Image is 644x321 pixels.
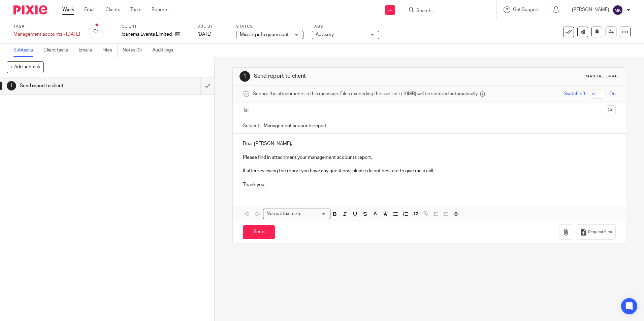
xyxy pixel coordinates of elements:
label: Tags [312,24,379,29]
a: Reports [152,6,168,13]
div: Manual email [586,74,619,79]
a: Files [102,44,118,57]
a: Clients [105,6,120,13]
span: Switch off [564,91,585,97]
input: Send [243,225,275,240]
p: If after reviewing the report you have any questions, please do not hesitate to give me a call. [243,168,615,174]
label: To: [243,107,250,114]
img: Pixie [13,5,47,14]
span: Missing info query sent [240,32,289,37]
a: Client tasks [43,44,73,57]
a: Audit logs [152,44,178,57]
h1: Send report to client [254,73,444,80]
a: Team [130,6,141,13]
button: + Add subtask [7,61,44,73]
img: svg%3E [612,5,623,15]
span: On [609,91,616,97]
p: Ipanema Events Limited [122,31,172,38]
button: Cc [606,105,616,115]
div: Management accounts - August 2025 [13,31,80,38]
a: Work [62,6,74,13]
span: [DATE] [197,32,212,37]
input: Search for option [302,210,326,217]
h1: Send report to client [20,81,136,91]
small: /1 [96,30,100,34]
span: Get Support [513,7,539,12]
span: Request files [588,229,612,235]
p: Dear [PERSON_NAME], [243,140,615,147]
div: Management accounts - [DATE] [13,31,80,38]
a: Notes (0) [123,44,147,57]
a: Subtasks [13,44,38,57]
label: Due by [197,24,228,29]
p: Please find in attachment your management accounts report. [243,154,615,161]
input: Search [416,8,476,14]
p: Thank you. [243,181,615,188]
div: 0 [93,28,100,36]
span: Normal text size [265,210,301,217]
label: Task [13,24,80,29]
label: Status [236,24,303,29]
div: 1 [7,81,16,91]
label: Subject: [243,122,260,129]
label: Client [122,24,189,29]
div: 1 [239,71,250,82]
p: [PERSON_NAME] [572,6,609,13]
button: Request files [577,224,616,240]
span: Secure the attachments in this message. Files exceeding the size limit (10MB) will be secured aut... [253,91,478,97]
span: Advisory [316,32,334,37]
div: Search for option [263,209,330,219]
a: Email [84,6,95,13]
a: Emails [78,44,97,57]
